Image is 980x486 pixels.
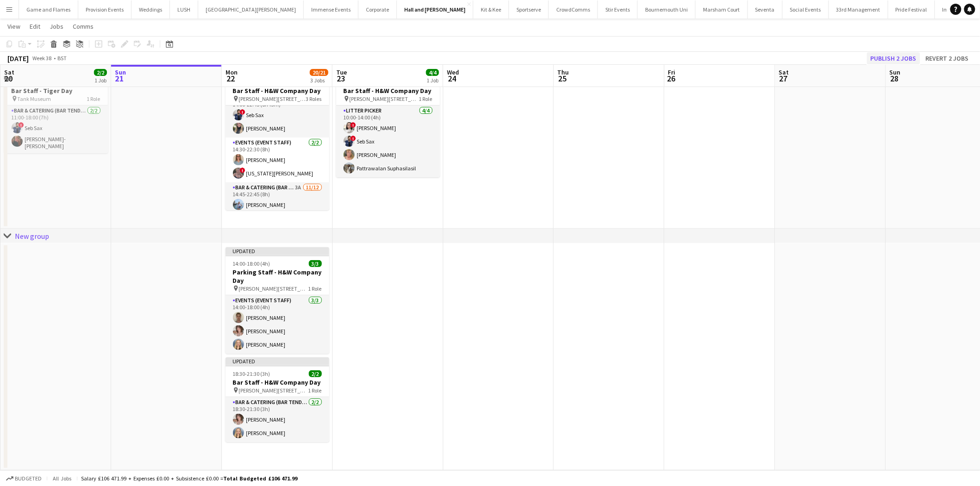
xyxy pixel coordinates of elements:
button: Hall and [PERSON_NAME] [397,0,473,19]
span: [PERSON_NAME][STREET_ADDRESS] [350,95,419,102]
span: Comms [73,22,94,31]
button: [GEOGRAPHIC_DATA][PERSON_NAME] [198,0,304,19]
span: 3 Roles [306,95,322,102]
button: Pride Festival [888,0,935,19]
span: 28 [888,73,901,84]
span: Tue [336,68,347,76]
span: 25 [556,73,569,84]
div: New group [15,231,49,241]
span: Edit [30,22,40,31]
button: Corporate [358,0,397,19]
span: ! [19,122,24,128]
button: CrowdComms [549,0,598,19]
span: Sat [4,68,14,76]
a: Edit [26,20,44,32]
span: [PERSON_NAME][STREET_ADDRESS] [239,95,306,102]
div: 1 Job [427,77,439,84]
div: [DATE] [7,54,29,63]
span: 3/3 [309,260,322,267]
button: Kit & Kee [473,0,509,19]
app-job-card: Updated14:00-18:00 (4h)3/3Parking Staff - H&W Company Day [PERSON_NAME][STREET_ADDRESS]1 RoleEven... [226,247,329,354]
span: Sun [115,68,126,76]
app-job-card: Updated18:30-21:30 (3h)2/2Bar Staff - H&W Company Day [PERSON_NAME][STREET_ADDRESS]1 RoleBar & Ca... [226,357,329,442]
div: Updated [226,357,329,365]
span: 27 [778,73,789,84]
span: ! [240,168,245,173]
span: Wed [447,68,459,76]
span: 2/2 [309,370,322,377]
app-job-card: 10:00-14:00 (4h)4/4Bar Staff - H&W Company Day [PERSON_NAME][STREET_ADDRESS]1 RoleLitter Picker4/... [336,73,440,177]
app-card-role: Litter Picker4/410:00-14:00 (4h)![PERSON_NAME]!Seb Sax[PERSON_NAME]Pattrawalan Suphasilasil [336,106,440,177]
div: 1 Job [94,77,107,84]
span: 1 Role [87,95,101,102]
button: Revert 2 jobs [922,52,973,64]
button: Social Events [783,0,829,19]
span: Jobs [50,22,63,31]
span: 4/4 [426,69,439,76]
span: [PERSON_NAME][STREET_ADDRESS] [239,387,308,394]
span: 23 [335,73,347,84]
span: ! [351,136,356,141]
span: Thu [558,68,569,76]
span: 20 [3,73,14,84]
h3: Bar Staff - H&W Company Day [336,87,440,95]
app-card-role: Events (Event Staff)3/314:00-18:00 (4h)[PERSON_NAME][PERSON_NAME][PERSON_NAME] [226,295,329,354]
a: Jobs [46,20,67,32]
app-card-role: Bar & Catering (Bar Tender)2/214:00-22:45 (8h45m)!Seb Sax[PERSON_NAME] [226,93,329,137]
span: Sat [779,68,789,76]
span: Fri [668,68,676,76]
app-card-role: Bar & Catering (Bar Tender)3A11/1214:45-22:45 (8h)[PERSON_NAME] [226,182,329,361]
span: Mon [226,68,238,76]
span: 1 Role [308,285,322,292]
app-job-card: 11:00-18:00 (7h)2/2Bar Staff - Tiger Day Tank Museum1 RoleBar & Catering (Bar Tender)2/211:00-18:... [4,73,108,153]
span: ! [351,122,356,128]
app-job-card: 14:00-22:45 (8h45m)15/16Bar Staff - H&W Company Day [PERSON_NAME][STREET_ADDRESS]3 RolesBar & Cat... [226,73,329,210]
span: Tank Museum [18,95,51,102]
div: BST [57,55,67,62]
button: Provision Events [78,0,132,19]
button: Budgeted [5,474,43,484]
button: Stir Events [598,0,638,19]
a: Comms [69,20,97,32]
button: LUSH [170,0,198,19]
span: 18:30-21:30 (3h) [233,370,270,377]
span: 21 [113,73,126,84]
span: All jobs [51,475,73,482]
span: 2/2 [94,69,107,76]
app-card-role: Bar & Catering (Bar Tender)2/218:30-21:30 (3h)[PERSON_NAME][PERSON_NAME] [226,397,329,442]
app-card-role: Events (Event Staff)2/214:30-22:30 (8h)[PERSON_NAME]![US_STATE][PERSON_NAME] [226,137,329,182]
button: Bournemouth Uni [638,0,696,19]
button: Marsham Court [696,0,748,19]
h3: Bar Staff - H&W Company Day [226,87,329,95]
span: ! [240,109,245,115]
span: Budgeted [15,475,42,482]
button: 33rd Management [829,0,888,19]
a: View [4,20,24,32]
button: Publish 2 jobs [867,52,920,64]
span: Total Budgeted £106 471.99 [223,475,297,482]
h3: Bar Staff - Tiger Day [4,87,108,95]
span: 22 [224,73,238,84]
button: Seventa [748,0,783,19]
h3: Parking Staff - H&W Company Day [226,268,329,285]
div: Salary £106 471.99 + Expenses £0.00 + Subsistence £0.00 = [81,475,297,482]
span: 20/21 [310,69,328,76]
button: Game and Flames [19,0,78,19]
button: Weddings [132,0,170,19]
button: Sportserve [509,0,549,19]
button: Immense Events [304,0,358,19]
span: 24 [446,73,459,84]
div: Updated [226,247,329,255]
span: Sun [890,68,901,76]
h3: Bar Staff - H&W Company Day [226,378,329,386]
div: 3 Jobs [310,77,328,84]
span: 14:00-18:00 (4h) [233,260,270,267]
span: [PERSON_NAME][STREET_ADDRESS] [239,285,308,292]
span: 1 Role [308,387,322,394]
span: 26 [667,73,676,84]
span: 1 Role [419,95,433,102]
